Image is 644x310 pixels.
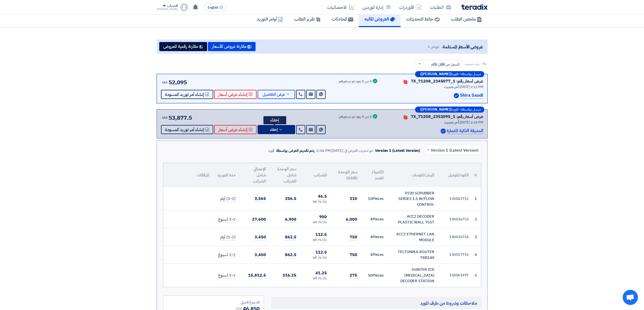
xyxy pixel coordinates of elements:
[375,148,420,154] div: Version 1 (Latest Version)
[218,252,235,258] span: 1-2 اسبوع
[270,163,300,187] th: سعر الوحدة شامل الضرائب
[339,115,372,119] div: 5 من 5 بنود تم تسعيرهم
[473,211,481,228] td: 2
[248,272,266,279] span: 15,812.5
[346,216,357,223] span: 6,000
[255,196,266,202] span: 3,565
[161,90,213,99] button: إنشاء أمر توريد كمسودة
[460,72,481,76] span: مرسل بواسطة:
[218,216,235,223] span: 1-2 اسبوع
[257,16,283,22] h5: أوامر التوريد
[438,187,473,211] td: 120042712
[208,42,256,51] button: مقارنة عروض الأسعار
[276,148,314,154] div: يتم تقديم العرض بواسطة
[315,232,327,238] span: 112.5
[426,1,455,13] a: الطلبات
[339,79,372,84] div: 5 من 5 بنود تم تسعيرهم
[218,93,247,96] span: إنشاء عرض أسعار
[370,252,372,257] span: 4
[350,234,357,240] span: 750
[392,214,434,225] div: ACC2 DECODER PLASTIC WALL 75ST
[459,84,483,90] span: [DATE] 2:11 PM
[162,115,168,120] span: SAR
[438,246,473,264] td: 130017715
[258,125,295,134] button: إخفاء
[220,234,235,240] span: (1-2) أيام
[270,128,278,132] span: إخفاء
[289,11,326,27] a: تقرير الطلب
[263,116,286,124] div: إخفاء
[460,92,483,99] p: Shira Saudi
[361,211,388,228] td: Pieces
[350,196,357,202] span: 310
[473,246,481,264] td: 4
[240,163,270,187] th: الإجمالي شامل الضرائب
[459,120,483,125] span: [DATE] 2:38 PM
[272,297,481,309] h5: ملاحظات وشروط من طرف المورد
[370,216,372,222] span: 4
[282,272,296,279] span: 316.25
[332,16,353,22] h5: المحادثات
[452,108,458,111] span: المورد
[319,214,327,220] span: 900
[208,6,218,9] span: English
[370,234,372,240] span: 4
[318,193,327,200] span: 46.5
[255,252,266,258] span: 3,450
[444,84,459,90] span: أخر تحديث
[251,11,289,27] a: أوامر التوريد
[163,163,213,187] th: المرفقات
[169,114,192,122] span: 53,877.5
[420,72,452,76] b: ([PERSON_NAME])
[392,249,434,260] div: TELTONIKA ROUTER TRB140
[218,128,247,132] span: إنشاء عرض أسعار
[361,228,388,246] td: Pieces
[473,228,481,246] td: 3
[167,4,178,8] div: الحساب
[213,163,240,187] th: مدة التوريد
[358,1,395,13] a: إدارة الموردين
[361,187,388,211] td: Pieces
[285,252,296,258] span: 862.5
[368,196,372,201] span: 10
[157,8,178,11] div: [PERSON_NAME]
[214,125,257,134] button: إنشاء عرض أسعار
[252,216,266,223] span: 27,600
[411,114,483,120] div: عرض أسعار رقم: TX_71208_2351095_1
[465,61,479,67] span: رتب حسب
[392,190,434,208] div: P220 SCRUBBER SERIES 1.5 W/FLOW CONTROL
[415,107,484,113] div: –
[406,16,440,22] h5: حائط التحديثات
[438,264,473,287] td: 150061497
[326,11,359,27] a: المحادثات
[350,272,357,279] span: 275
[364,16,395,22] h5: العروض الماليه
[445,11,488,27] a: ملخص الطلب
[361,264,388,287] td: Pieces
[331,163,361,187] th: سعر الوحدة (SAR)
[165,93,204,96] span: إنشاء أمر توريد كمسودة
[361,246,388,264] td: Pieces
[315,270,327,276] span: 41.25
[441,129,446,134] img: Verified Account
[388,163,438,187] th: البيان/الوصف
[438,211,473,228] td: 140036753
[431,62,459,67] span: السعر: من الأقل للأكثر
[305,220,327,225] div: (15 %) VAT
[263,93,285,96] span: عرض التفاصيل
[415,71,484,77] div: –
[452,72,458,76] span: المورد
[460,108,481,111] span: مرسل بواسطة:
[214,90,257,99] button: إنشاء عرض أسعار
[294,16,321,22] h5: تقرير الطلب
[368,273,372,278] span: 50
[392,267,434,284] div: HUNTER ICD [MEDICAL_DATA] DECODER STATION
[167,300,260,305] div: المجموع الجزئي
[444,120,459,125] span: أخر تحديث
[161,125,213,134] button: إنشاء أمر توريد كمسودة
[461,4,488,10] img: Teradix logo
[451,16,482,22] h5: ملخص الطلب
[305,200,327,204] div: (15 %) VAT
[442,43,483,50] span: عروض الأسعار المستلمة
[438,163,473,187] th: الكود/الموديل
